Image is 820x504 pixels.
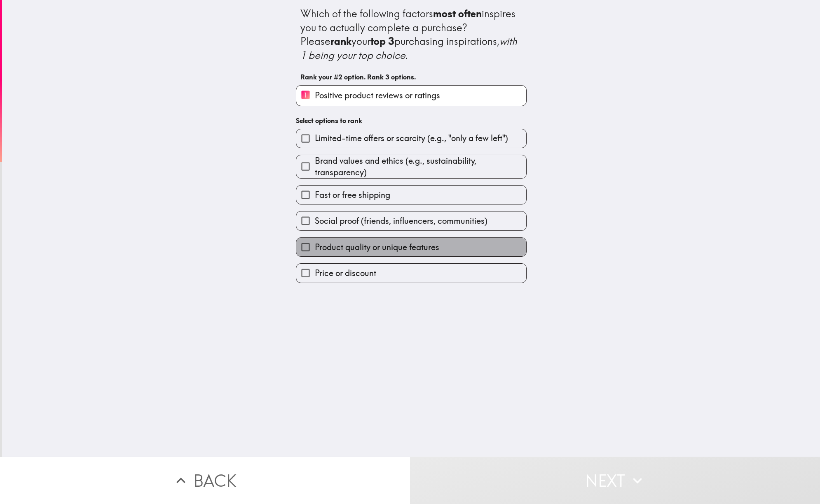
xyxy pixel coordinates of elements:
[296,238,526,256] button: Product quality or unique features
[315,242,439,253] span: Product quality or unique features
[315,132,508,144] span: Limited-time offers or scarcity (e.g., "only a few left")
[296,264,526,282] button: Price or discount
[315,215,487,227] span: Social proof (friends, influencers, communities)
[296,211,526,230] button: Social proof (friends, influencers, communities)
[300,72,522,81] h6: Rank your #2 option. Rank 3 options.
[296,155,526,178] button: Brand values and ethics (e.g., sustainability, transparency)
[433,7,482,20] b: most often
[300,7,522,62] div: Which of the following factors inspires you to actually complete a purchase? Please your purchasi...
[315,90,440,101] span: Positive product reviews or ratings
[296,129,526,148] button: Limited-time offers or scarcity (e.g., "only a few left")
[296,186,526,204] button: Fast or free shipping
[296,86,526,106] button: 1Positive product reviews or ratings
[315,267,376,279] span: Price or discount
[296,116,527,125] h6: Select options to rank
[330,35,351,47] b: rank
[315,155,526,178] span: Brand values and ethics (e.g., sustainability, transparency)
[370,35,394,47] b: top 3
[300,35,520,61] i: with 1 being your top choice.
[410,457,820,504] button: Next
[315,189,390,201] span: Fast or free shipping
